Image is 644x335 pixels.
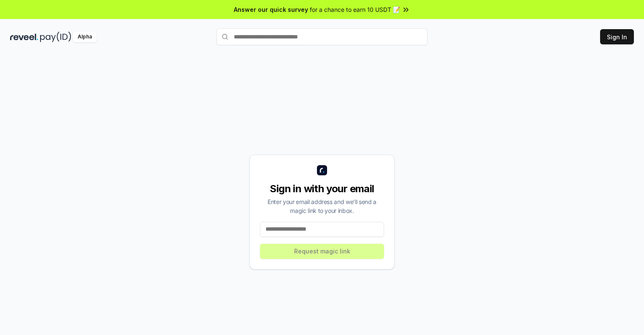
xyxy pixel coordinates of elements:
[260,197,384,215] div: Enter your email address and we’ll send a magic link to your inbox.
[310,5,400,14] span: for a chance to earn 10 USDT 📝
[600,29,634,44] button: Sign In
[234,5,308,14] span: Answer our quick survey
[40,32,71,42] img: pay_id
[73,32,97,42] div: Alpha
[317,165,327,175] img: logo_small
[260,182,384,196] div: Sign in with your email
[10,32,38,42] img: reveel_dark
